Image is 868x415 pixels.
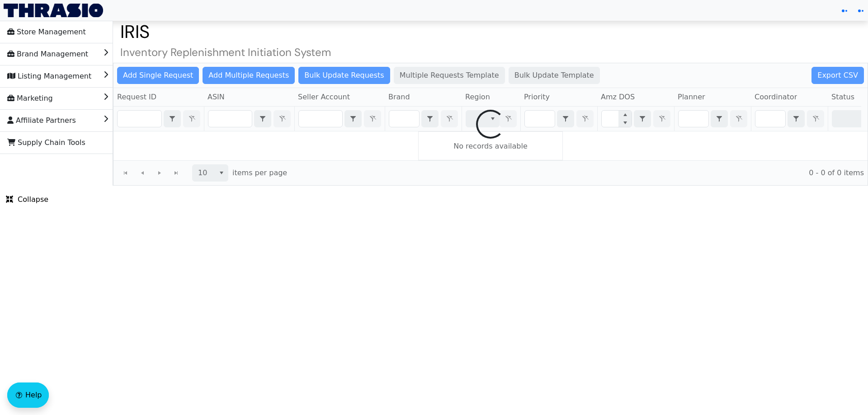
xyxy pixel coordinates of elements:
h4: Inventory Replenishment Initiation System [113,46,868,59]
span: Supply Chain Tools [7,135,85,150]
button: Help floatingactionbutton [7,382,49,408]
span: Marketing [7,91,53,106]
span: Listing Management [7,69,91,84]
span: Collapse [6,194,48,205]
span: Brand Management [7,47,88,61]
img: Thrasio Logo [4,4,103,17]
span: Help [25,390,42,401]
h1: IRIS [113,21,868,42]
span: Store Management [7,25,86,39]
span: Affiliate Partners [7,113,76,128]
